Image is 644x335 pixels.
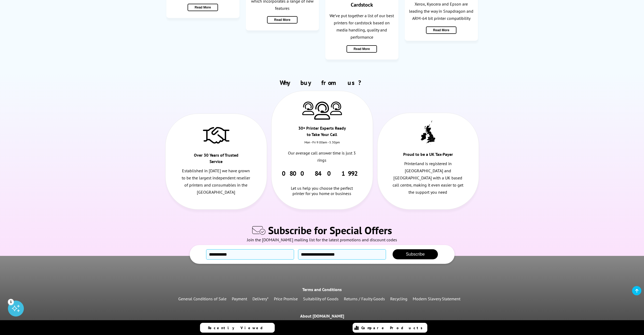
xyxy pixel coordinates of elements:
[188,4,218,11] span: Read More
[203,124,229,146] img: Trusted Service
[347,45,377,53] span: Read More
[393,249,438,259] button: Subscribe
[361,325,425,330] span: Compare Products
[272,140,373,150] div: Mon - Fri 9:00am - 5.30pm
[267,16,297,24] span: Read More
[282,169,362,178] a: 0800 840 1992
[345,45,379,53] button: Read More
[287,178,357,196] div: Let us help you choose the perfect printer for you home or business
[274,296,298,301] a: Price Promise
[252,296,269,301] a: Delivery*
[406,252,425,256] span: Subscribe
[302,102,314,115] img: Printer Experts
[232,296,247,301] a: Payment
[325,12,398,41] p: We’ve put together a list of our best printers for cardstock based on media handling, quality and...
[393,160,463,196] p: Printerland is registered in [GEOGRAPHIC_DATA] and [GEOGRAPHIC_DATA] with a UK based call centre,...
[186,3,220,11] button: Read More
[426,26,456,34] span: Read More
[390,296,407,301] a: Recycling
[413,296,460,301] a: Modern Slavery Statement
[297,125,347,140] div: 30+ Printer Experts Ready to Take Your Call
[191,152,241,167] div: Over 30 Years of Trusted Service
[314,102,330,120] img: Printer Experts
[208,325,268,330] span: Recently Viewed
[330,102,342,115] img: Printer Experts
[344,296,385,301] a: Returns / Faulty Goods
[3,237,641,245] div: Join the [DOMAIN_NAME] mailing list for the latest promotions and discount codes
[303,296,339,301] a: Suitability of Goods
[403,151,453,160] div: Proud to be a UK Tax-Payer
[424,26,458,34] button: Read More
[353,323,427,333] a: Compare Products
[265,16,299,24] button: Read More
[181,167,251,196] p: Established in [DATE] we have grown to be the largest independent reseller of printers and consum...
[287,150,357,164] p: Our average call answer time is just 3 rings
[8,299,14,305] div: 1
[268,223,392,237] span: Subscribe for Special Offers
[421,120,435,145] img: UK tax payer
[163,79,481,87] h2: Why buy from us?
[200,323,275,333] a: Recently Viewed
[178,296,226,301] a: General Conditions of Sale
[405,1,478,22] p: Xerox, Kyocera and Epson are leading the way in Snapdragon and ARM-64 bit printer compatibility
